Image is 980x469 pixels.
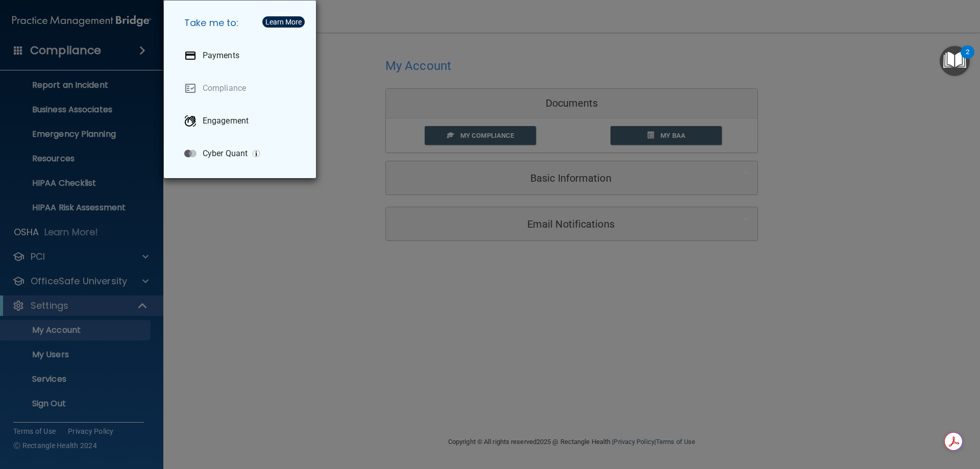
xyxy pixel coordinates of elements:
button: Learn More [262,16,305,28]
p: Payments [203,51,239,61]
button: Open Resource Center, 2 new notifications [940,46,970,76]
div: 2 [966,52,969,65]
p: Cyber Quant [203,149,248,159]
a: Engagement [176,107,308,135]
a: Compliance [176,74,308,103]
a: Payments [176,41,308,70]
h5: Take me to: [176,9,308,37]
iframe: Drift Widget Chat Controller [803,397,968,437]
div: Learn More [265,18,302,26]
a: Cyber Quant [176,139,308,168]
p: Engagement [203,116,249,126]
